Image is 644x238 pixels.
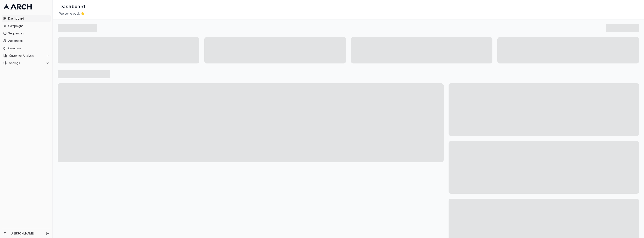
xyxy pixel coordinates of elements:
[11,231,41,236] a: [PERSON_NAME]
[8,31,49,35] span: Sequences
[2,23,51,29] a: Campaigns
[8,39,49,43] span: Audiences
[59,12,637,16] div: Welcome back 👋
[59,3,85,10] h1: Dashboard
[8,24,49,28] span: Campaigns
[9,61,44,65] span: Settings
[8,16,49,21] span: Dashboard
[2,45,51,52] a: Creatives
[2,15,51,22] a: Dashboard
[2,52,51,59] button: Customer Analysis
[2,38,51,44] a: Audiences
[8,46,49,50] span: Creatives
[2,60,51,66] button: Settings
[9,54,44,58] span: Customer Analysis
[45,231,50,236] button: Log out
[2,30,51,37] a: Sequences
